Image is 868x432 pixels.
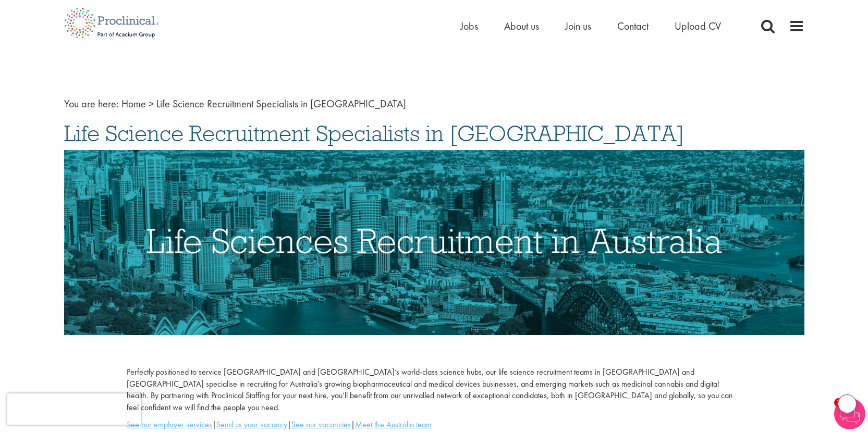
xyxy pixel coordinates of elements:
a: Join us [565,19,591,33]
img: Chatbot [834,398,865,429]
p: | | | [127,419,741,431]
a: Jobs [460,19,478,33]
a: About us [504,19,539,33]
span: Life Science Recruitment Specialists in [GEOGRAPHIC_DATA] [64,119,684,147]
span: Life Science Recruitment Specialists in [GEOGRAPHIC_DATA] [156,97,406,110]
span: > [149,97,154,110]
a: Send us your vacancy [216,419,287,430]
a: Meet the Australia team [355,419,432,430]
a: Contact [617,19,649,33]
a: See our vacancies [291,419,351,430]
p: Perfectly positioned to service [GEOGRAPHIC_DATA] and [GEOGRAPHIC_DATA]’s world-class science hub... [127,366,741,414]
iframe: reCAPTCHA [7,393,141,425]
span: You are here: [64,97,119,110]
a: See our employer services [127,419,212,430]
img: Life Sciences Recruitment in Australia [64,150,804,335]
a: breadcrumb link [121,97,146,110]
span: 1 [834,398,843,407]
a: Upload CV [675,19,721,33]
